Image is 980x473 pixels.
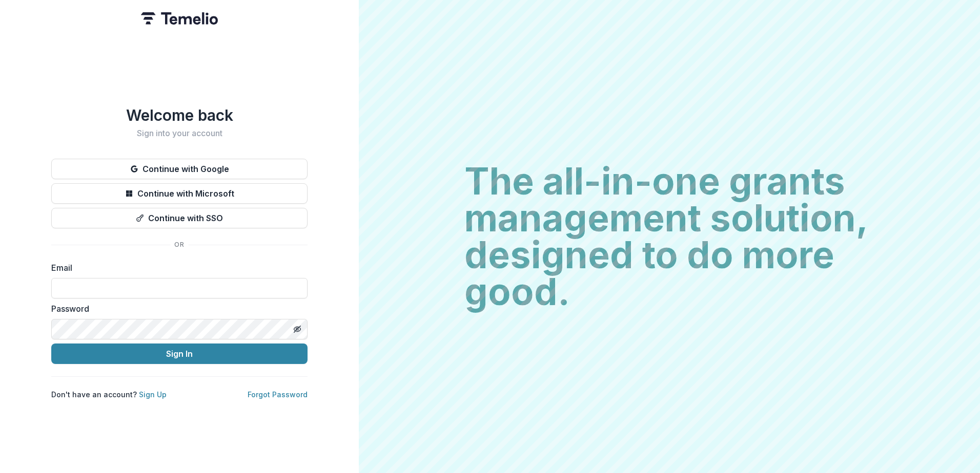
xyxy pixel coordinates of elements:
h1: Welcome back [51,106,308,124]
button: Continue with Microsoft [51,183,308,204]
p: Don't have an account? [51,389,167,400]
label: Email [51,262,301,274]
a: Forgot Password [248,390,308,399]
label: Password [51,303,301,315]
button: Continue with SSO [51,208,308,228]
button: Sign In [51,343,308,364]
button: Continue with Google [51,159,308,179]
img: Temelio [141,12,218,25]
a: Sign Up [139,390,167,399]
h2: Sign into your account [51,128,308,138]
button: Toggle password visibility [289,321,305,337]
